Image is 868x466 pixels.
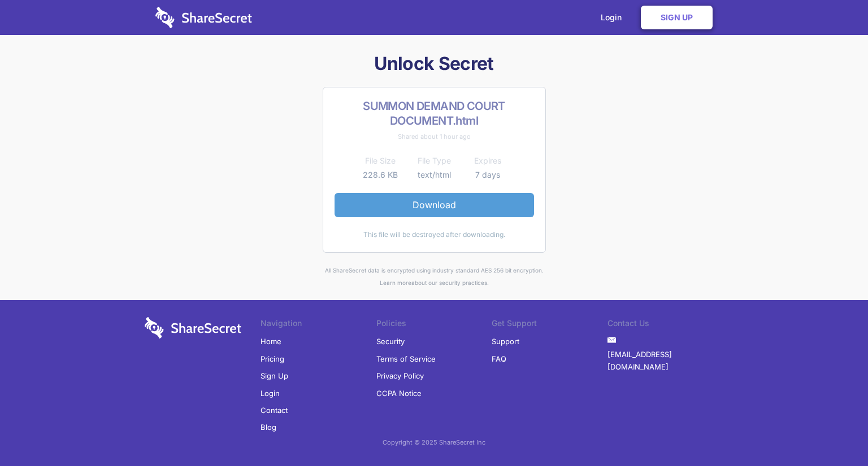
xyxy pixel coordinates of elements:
a: Home [261,333,281,350]
li: Get Support [492,317,607,333]
li: Contact Us [607,317,723,333]
a: Terms of Service [376,350,436,367]
a: Sign Up [641,6,713,29]
a: Privacy Policy [376,367,424,384]
td: 7 days [461,168,515,182]
a: Contact [261,402,288,419]
a: [EMAIL_ADDRESS][DOMAIN_NAME] [607,346,723,376]
a: FAQ [492,350,506,367]
div: This file will be destroyed after downloading. [335,228,534,241]
a: Learn more [380,279,411,286]
a: Blog [261,419,276,436]
div: Shared about 1 hour ago [335,130,534,143]
a: Security [376,333,405,350]
a: Login [261,385,280,402]
a: Support [492,333,519,350]
td: 228.6 KB [354,168,407,182]
img: logo-wordmark-white-trans-d4663122ce5f474addd5e946df7df03e33cb6a1c49d2221995e7729f52c070b2.svg [155,7,252,28]
td: text/html [407,168,461,182]
th: Expires [461,154,515,168]
h1: Unlock Secret [140,52,728,76]
li: Policies [376,317,492,333]
th: File Size [354,154,407,168]
a: Download [335,193,534,217]
h2: SUMMON DEMAND COURT DOCUMENT.html [335,99,534,128]
a: CCPA Notice [376,385,422,402]
a: Pricing [261,350,284,367]
div: All ShareSecret data is encrypted using industry standard AES 256 bit encryption. about our secur... [140,264,728,289]
a: Sign Up [261,367,288,384]
li: Navigation [261,317,376,333]
img: logo-wordmark-white-trans-d4663122ce5f474addd5e946df7df03e33cb6a1c49d2221995e7729f52c070b2.svg [145,317,241,338]
th: File Type [407,154,461,168]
